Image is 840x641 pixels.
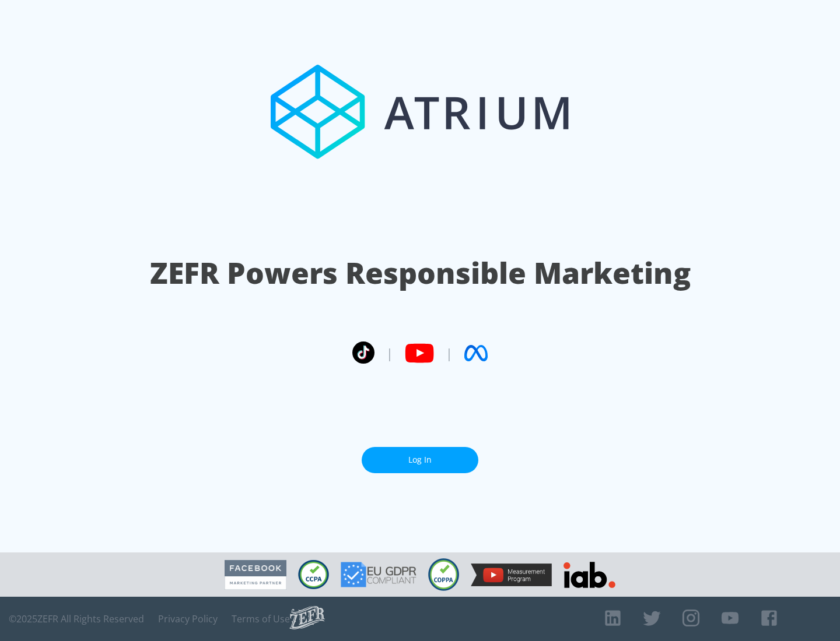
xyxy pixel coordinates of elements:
span: | [446,344,453,362]
img: Facebook Marketing Partner [225,560,286,590]
img: GDPR Compliant [341,562,416,587]
a: Terms of Use [232,613,290,625]
h1: ZEFR Powers Responsible Marketing [150,253,691,293]
img: IAB [563,562,615,588]
span: | [386,344,393,362]
img: YouTube Measurement Program [471,563,552,586]
a: Log In [362,447,478,473]
a: Privacy Policy [158,613,218,625]
img: COPPA Compliant [428,558,459,591]
span: © 2025 ZEFR All Rights Reserved [9,613,144,625]
img: CCPA Compliant [298,560,329,589]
